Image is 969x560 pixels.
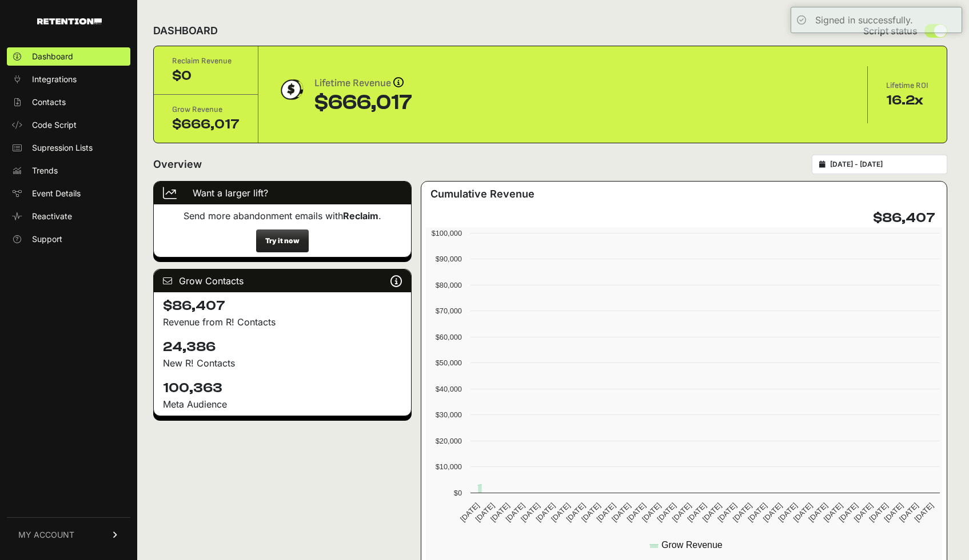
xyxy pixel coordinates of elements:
[822,501,844,523] text: [DATE]
[640,501,663,523] text: [DATE]
[32,165,58,176] span: Trends
[153,156,202,172] h2: Overview
[163,379,402,397] h4: 100,363
[838,501,860,523] text: [DATE]
[686,501,708,523] text: [DATE]
[436,358,462,367] text: $50,000
[807,501,830,523] text: [DATE]
[458,501,481,523] text: [DATE]
[489,501,511,523] text: [DATE]
[7,93,130,111] a: Contacts
[32,96,66,108] span: Contacts
[873,209,935,227] h4: $86,407
[867,501,890,523] text: [DATE]
[549,501,572,523] text: [DATE]
[747,501,769,523] text: [DATE]
[716,501,739,523] text: [DATE]
[163,315,402,329] p: Revenue from R! Contacts
[436,307,462,315] text: $70,000
[535,501,557,523] text: [DATE]
[436,462,462,471] text: $10,000
[32,74,77,85] span: Integrations
[474,501,496,523] text: [DATE]
[314,91,412,114] div: $666,017
[18,529,74,541] span: MY ACCOUNT
[154,182,411,204] div: Want a larger lift?
[163,397,402,411] div: Meta Audience
[504,501,527,523] text: [DATE]
[7,517,130,552] a: MY ACCOUNT
[265,236,300,245] strong: Try it now
[432,229,462,237] text: $100,000
[7,139,130,157] a: Supression Lists
[777,501,799,523] text: [DATE]
[580,501,602,523] text: [DATE]
[163,297,402,315] h4: $86,407
[565,501,587,523] text: [DATE]
[761,501,784,523] text: [DATE]
[7,70,130,88] a: Integrations
[886,80,928,91] div: Lifetime ROI
[671,501,693,523] text: [DATE]
[172,104,240,115] div: Grow Revenue
[436,333,462,341] text: $60,000
[886,91,928,110] div: 16.2x
[436,437,462,445] text: $20,000
[163,338,402,356] h4: 24,386
[436,281,462,289] text: $80,000
[595,501,617,523] text: [DATE]
[701,501,723,523] text: [DATE]
[172,55,240,67] div: Reclaim Revenue
[7,47,130,66] a: Dashboard
[314,75,412,91] div: Lifetime Revenue
[32,142,93,154] span: Supression Lists
[792,501,814,523] text: [DATE]
[913,501,935,523] text: [DATE]
[7,116,130,134] a: Code Script
[32,211,72,222] span: Reactivate
[32,233,62,245] span: Support
[154,269,411,292] div: Grow Contacts
[172,67,240,85] div: $0
[32,188,81,199] span: Event Details
[661,540,723,550] text: Grow Revenue
[436,410,462,419] text: $30,000
[454,489,462,497] text: $0
[7,230,130,248] a: Support
[852,501,875,523] text: [DATE]
[172,115,240,134] div: $666,017
[32,51,73,62] span: Dashboard
[163,209,402,223] p: Send more abandonment emails with .
[436,385,462,393] text: $40,000
[153,23,218,39] h2: DASHBOARD
[37,18,102,25] img: Retention.com
[7,207,130,225] a: Reactivate
[343,210,378,221] strong: Reclaim
[7,184,130,203] a: Event Details
[610,501,632,523] text: [DATE]
[436,255,462,263] text: $90,000
[519,501,541,523] text: [DATE]
[898,501,920,523] text: [DATE]
[430,186,535,202] h3: Cumulative Revenue
[656,501,678,523] text: [DATE]
[731,501,753,523] text: [DATE]
[883,501,905,523] text: [DATE]
[277,75,305,104] img: dollar-coin-05c43ed7efb7bc0c12610022525b4bbbb207c7efeef5aecc26f025e68dcafac9.png
[625,501,648,523] text: [DATE]
[163,356,402,370] p: New R! Contacts
[815,13,913,27] div: Signed in successfully.
[7,162,130,180] a: Trends
[32,119,77,131] span: Code Script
